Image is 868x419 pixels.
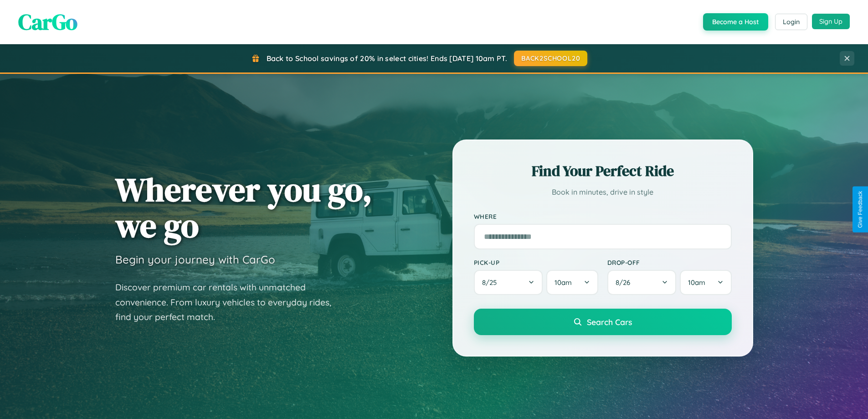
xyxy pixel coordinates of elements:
label: Where [474,212,732,220]
span: 8 / 25 [482,278,501,287]
span: Back to School savings of 20% in select cities! Ends [DATE] 10am PT. [267,54,507,63]
button: Search Cars [474,309,732,335]
button: 10am [546,270,598,295]
label: Pick-up [474,259,598,266]
p: Book in minutes, drive in style [474,186,732,199]
span: 8 / 26 [616,278,635,287]
button: Sign Up [812,14,850,29]
button: 8/25 [474,270,543,295]
h1: Wherever you go, we go [115,171,372,243]
div: Give Feedback [857,191,863,228]
button: 8/26 [607,270,677,295]
button: BACK2SCHOOL20 [514,51,587,66]
h2: Find Your Perfect Ride [474,161,732,181]
button: Login [775,14,807,30]
span: Search Cars [587,317,632,327]
span: 10am [555,278,572,287]
label: Drop-off [607,259,732,266]
button: 10am [680,270,731,295]
p: Discover premium car rentals with unmatched convenience. From luxury vehicles to everyday rides, ... [115,280,343,325]
h3: Begin your journey with CarGo [115,253,275,266]
span: CarGo [18,7,77,37]
button: Become a Host [703,13,768,31]
span: 10am [688,278,705,287]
